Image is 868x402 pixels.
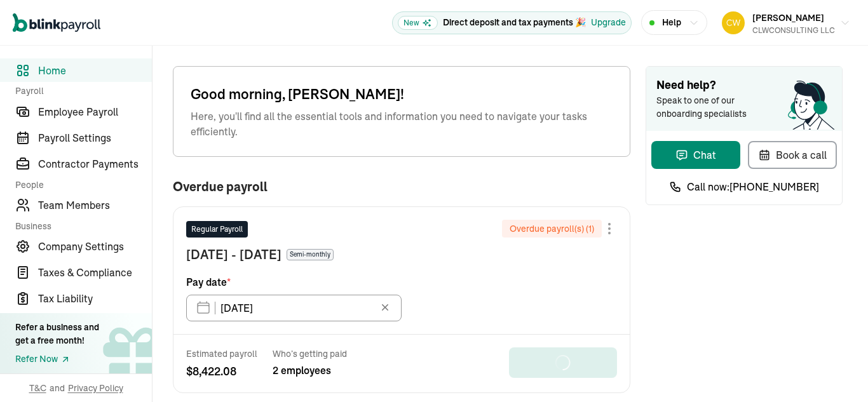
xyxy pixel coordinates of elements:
[191,224,243,235] span: Regular Payroll
[641,10,707,35] button: Help
[186,295,402,321] input: XX/XX/XX
[15,321,99,347] div: Refer a business and get a free month!
[656,265,868,402] iframe: Chat Widget
[15,220,144,232] span: Business
[662,16,681,29] span: Help
[38,265,152,280] span: Taxes & Compliance
[752,12,824,23] span: [PERSON_NAME]
[191,84,613,105] span: Good morning, [PERSON_NAME]!
[173,180,268,194] span: Overdue payroll
[38,156,152,171] span: Contractor Payments
[687,179,819,194] span: Call now: [PHONE_NUMBER]
[443,16,586,29] p: Direct deposit and tax payments 🎉
[758,147,827,163] div: Book a call
[68,382,123,394] span: Privacy Policy
[15,178,144,191] span: People
[510,222,594,235] span: Overdue payroll(s) ( 1 )
[273,363,347,378] span: 2 employees
[398,16,438,30] span: New
[38,239,152,254] span: Company Settings
[675,147,716,163] div: Chat
[555,354,571,371] img: loader
[591,16,626,29] button: Upgrade
[273,347,347,360] span: Who’s getting paid
[38,104,152,119] span: Employee Payroll
[15,84,144,97] span: Payroll
[752,25,835,36] div: CLWCONSULTING LLC
[15,352,99,366] a: Refer Now
[656,77,832,94] span: Need help?
[717,7,855,39] button: [PERSON_NAME]CLWCONSULTING LLC
[748,141,837,169] button: Book a call
[29,382,46,394] span: T&C
[186,274,231,290] span: Pay date
[186,245,281,264] span: [DATE] - [DATE]
[186,363,257,380] span: $ 8,422.08
[38,63,152,78] span: Home
[38,291,152,306] span: Tax Liability
[38,198,152,213] span: Team Members
[38,130,152,145] span: Payroll Settings
[186,347,257,360] span: Estimated payroll
[656,94,764,121] span: Speak to one of our onboarding specialists
[191,109,613,139] span: Here, you'll find all the essential tools and information you need to navigate your tasks efficie...
[287,249,334,260] span: Semi-monthly
[651,141,740,169] button: Chat
[13,4,100,41] nav: Global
